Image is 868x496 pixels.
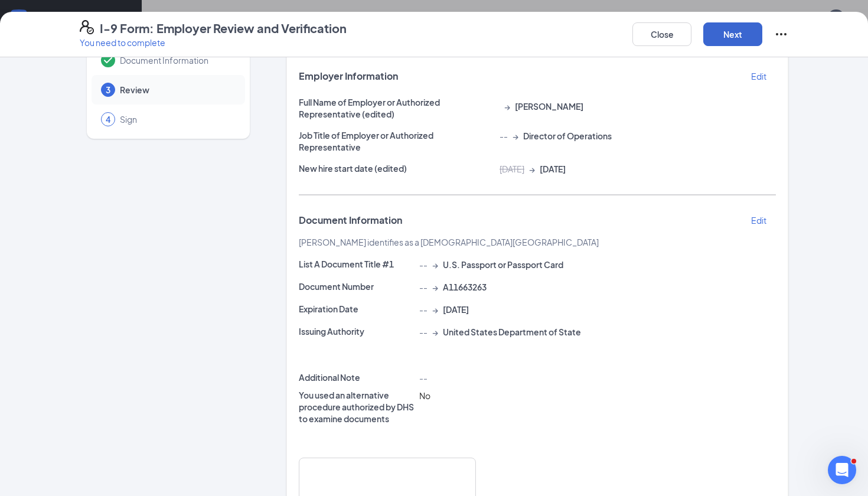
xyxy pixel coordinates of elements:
[751,70,766,82] p: Edit
[100,20,347,37] h4: I-9 Form: Employer Review and Verification
[299,303,415,315] p: Expiration Date
[703,22,762,46] button: Next
[419,390,430,401] span: No
[299,389,415,425] p: You used an alternative procedure authorized by DHS to examine documents
[299,70,398,82] span: Employer Information
[828,456,856,484] iframe: Intercom live chat
[299,325,415,337] p: Issuing Authority
[419,281,428,293] span: --
[500,163,524,175] span: [DATE]
[523,130,612,142] span: Director of Operations
[101,53,115,67] svg: Checkmark
[419,373,428,383] span: --
[500,130,508,142] span: --
[513,130,518,142] span: →
[432,259,438,270] span: →
[443,326,581,338] span: United States Department of State
[299,237,599,247] span: [PERSON_NAME] identifies as a [DEMOGRAPHIC_DATA][GEOGRAPHIC_DATA]
[106,84,110,96] span: 3
[120,54,233,66] span: Document Information
[299,96,495,120] p: Full Name of Employer or Authorized Representative (edited)
[80,37,347,48] p: You need to complete
[432,281,438,293] span: →
[80,20,94,34] svg: FormI9EVerifyIcon
[504,100,510,112] span: →
[529,163,535,175] span: →
[632,22,691,46] button: Close
[419,304,428,315] span: --
[751,214,766,226] p: Edit
[299,162,495,174] p: New hire start date (edited)
[299,258,415,270] p: List A Document Title #1
[299,280,415,292] p: Document Number
[443,259,563,270] span: U.S. Passport or Passport Card
[515,100,583,112] span: [PERSON_NAME]
[419,326,428,338] span: --
[540,163,566,175] span: [DATE]
[120,113,233,125] span: Sign
[432,326,438,338] span: →
[419,259,428,270] span: --
[120,84,233,96] span: Review
[299,129,495,153] p: Job Title of Employer or Authorized Representative
[443,281,487,293] span: A11663263
[432,304,438,315] span: →
[299,371,415,383] p: Additional Note
[443,304,469,315] span: [DATE]
[106,113,110,125] span: 4
[299,214,402,226] span: Document Information
[774,27,788,41] svg: Ellipses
